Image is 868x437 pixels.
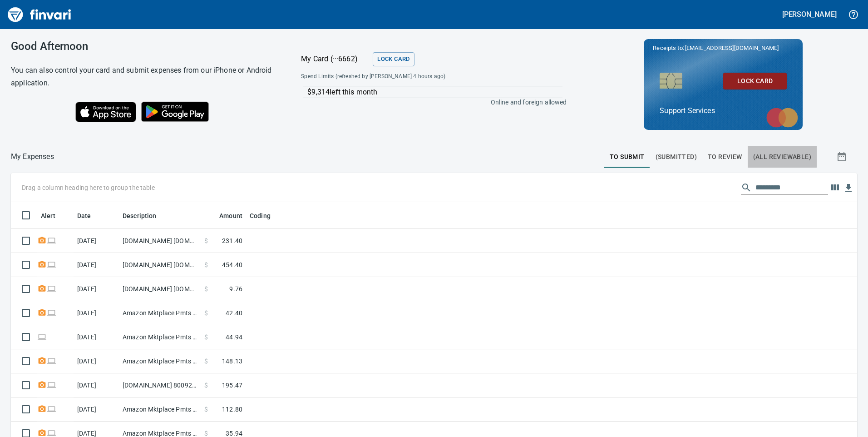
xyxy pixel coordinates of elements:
span: Receipt Required [37,310,47,316]
td: Amazon Mktplace Pmts [DOMAIN_NAME][URL] WA [119,349,201,373]
td: [DATE] [74,301,119,325]
span: To Submit [610,151,645,163]
span: Coding [250,210,271,221]
td: [DOMAIN_NAME] [DOMAIN_NAME][URL] WA [119,253,201,277]
span: Lock Card [377,54,409,65]
td: [DATE] [74,349,119,373]
span: Online transaction [47,430,56,436]
td: [DATE] [74,325,119,349]
span: Online transaction [47,286,56,292]
span: $ [204,381,208,390]
td: [DATE] [74,373,119,397]
td: [DATE] [74,277,119,301]
span: Date [77,210,91,221]
span: Online transaction [47,310,56,316]
span: $ [204,236,208,245]
p: Support Services [660,105,787,116]
span: $ [204,260,208,269]
span: [EMAIL_ADDRESS][DOMAIN_NAME] [684,44,779,52]
span: $ [204,405,208,414]
span: 42.40 [226,308,242,318]
span: Description [123,210,168,221]
span: To Review [708,151,742,163]
span: Online transaction [47,238,56,243]
p: My Card (···6662) [301,54,369,65]
span: $ [204,333,208,342]
img: Get it on Google Play [136,97,214,127]
span: Receipt Required [37,358,47,364]
td: Amazon Mktplace Pmts [DOMAIN_NAME][URL] WA [119,397,201,422]
span: 148.13 [222,357,242,366]
span: Online transaction [47,262,56,268]
td: [DATE] [74,397,119,422]
span: 112.80 [222,405,242,414]
h6: You can also control your card and submit expenses from our iPhone or Android application. [11,64,278,89]
td: Amazon Mktplace Pmts [DOMAIN_NAME][URL] WA [119,325,201,349]
p: Receipts to: [653,44,794,53]
span: $ [204,284,208,293]
h5: [PERSON_NAME] [782,10,837,19]
span: 195.47 [222,381,242,390]
span: Receipt Required [37,406,47,412]
img: mastercard.svg [762,103,803,132]
h3: Good Afternoon [11,40,278,53]
span: Receipt Required [37,286,47,292]
span: Date [77,210,103,221]
nav: breadcrumb [11,151,54,162]
span: Lock Card [730,75,779,87]
span: Receipt Required [37,382,47,388]
span: 454.40 [222,260,242,269]
button: Lock Card [723,73,787,89]
td: [DATE] [74,253,119,277]
span: Coding [250,210,282,221]
span: Online transaction [47,358,56,364]
span: $ [204,357,208,366]
span: 44.94 [226,333,242,342]
td: [DATE] [74,229,119,253]
span: Receipt Required [37,238,47,243]
button: Show transactions within a particular date range [828,146,857,168]
span: (Submitted) [656,151,697,163]
img: Download on the App Store [75,102,136,122]
td: [DOMAIN_NAME] [DOMAIN_NAME][URL] WA [119,229,201,253]
p: My Expenses [11,151,54,162]
p: Online and foreign allowed [294,98,567,107]
td: Amazon Mktplace Pmts [DOMAIN_NAME][URL] WA [119,301,201,325]
span: Online transaction [47,406,56,412]
span: Alert [41,210,55,221]
span: (All Reviewable) [753,151,811,163]
p: Drag a column heading here to group the table [22,183,155,192]
span: Amount [207,210,242,221]
span: Amount [219,210,242,221]
span: $ [204,308,208,318]
td: [DOMAIN_NAME] [DOMAIN_NAME][URL] WA [119,277,201,301]
span: Receipt Required [37,430,47,436]
span: 231.40 [222,236,242,245]
img: Finvari [5,4,74,25]
p: $9,314 left this month [307,87,562,98]
td: [DOMAIN_NAME] 8009256278 [GEOGRAPHIC_DATA] [GEOGRAPHIC_DATA] [119,373,201,397]
span: Online transaction [37,334,47,340]
span: Alert [41,210,67,221]
span: Description [123,210,157,221]
button: [PERSON_NAME] [780,7,839,21]
span: Online transaction [47,382,56,388]
button: Lock Card [373,52,414,66]
span: Receipt Required [37,262,47,268]
span: Spend Limits (refreshed by [PERSON_NAME] 4 hours ago) [301,72,505,81]
span: 9.76 [229,284,242,293]
button: Download table [842,181,855,195]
